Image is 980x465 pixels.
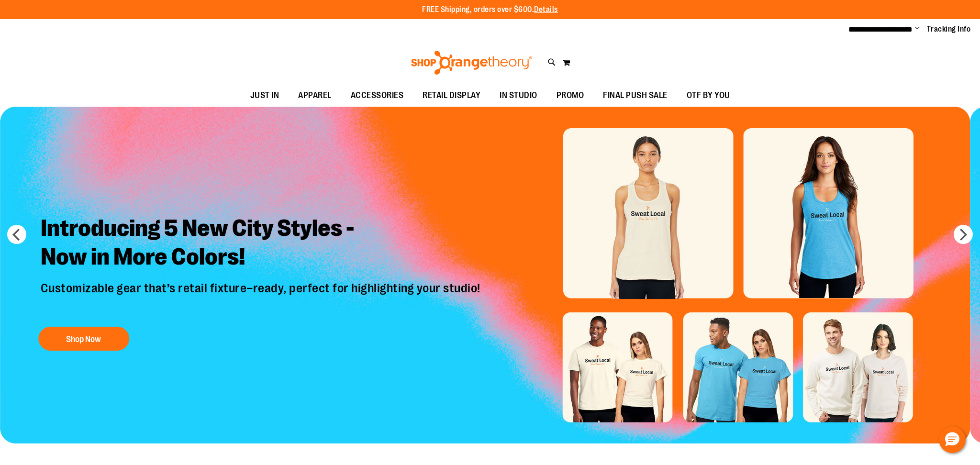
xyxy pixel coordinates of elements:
span: ACCESSORIES [351,85,404,106]
a: IN STUDIO [490,85,547,107]
a: Tracking Info [927,24,971,34]
a: RETAIL DISPLAY [413,85,490,107]
span: JUST IN [250,85,279,106]
a: PROMO [547,85,594,107]
img: Shop Orangetheory [410,51,534,75]
button: prev [7,225,26,244]
a: FINAL PUSH SALE [593,85,677,107]
a: ACCESSORIES [341,85,413,107]
span: APPAREL [298,85,332,106]
p: Customizable gear that’s retail fixture–ready, perfect for highlighting your studio! [33,281,490,317]
span: IN STUDIO [500,85,537,106]
span: PROMO [557,85,584,106]
a: OTF BY YOU [677,85,740,107]
button: Hello, have a question? Let’s chat. [939,426,966,453]
button: Shop Now [38,327,129,351]
button: Account menu [915,24,920,34]
span: FINAL PUSH SALE [603,85,668,106]
button: next [954,225,973,244]
p: FREE Shipping, orders over $600. [422,4,558,15]
a: Introducing 5 New City Styles -Now in More Colors! Customizable gear that’s retail fixture–ready,... [33,207,490,355]
a: APPAREL [289,85,341,107]
span: RETAIL DISPLAY [423,85,480,106]
a: JUST IN [241,85,289,107]
a: Details [534,5,558,14]
h2: Introducing 5 New City Styles - Now in More Colors! [33,207,490,281]
span: OTF BY YOU [687,85,730,106]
